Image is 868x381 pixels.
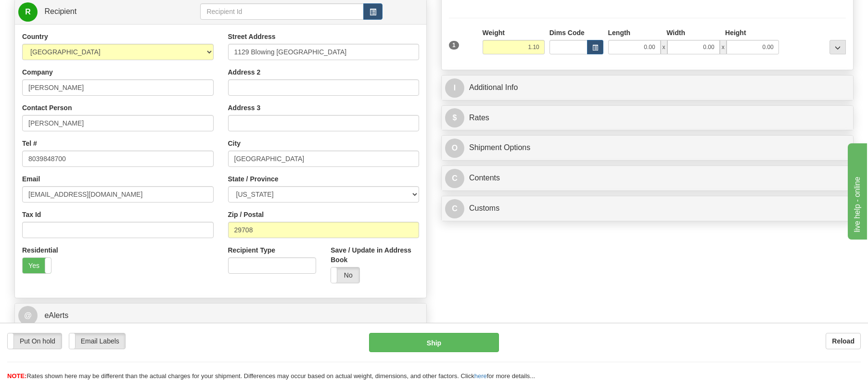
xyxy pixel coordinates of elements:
[449,41,459,50] span: 1
[23,258,51,273] label: Yes
[445,78,464,98] span: I
[228,245,276,255] label: Recipient Type
[228,44,420,60] input: Enter a location
[69,333,125,349] label: Email Labels
[22,32,48,41] label: Country
[445,138,850,158] a: OShipment Options
[22,139,37,148] label: Tel #
[826,333,861,349] button: Reload
[44,7,77,15] span: Recipient
[331,267,359,283] label: No
[445,139,464,158] span: O
[445,168,850,188] a: CContents
[22,67,53,77] label: Company
[44,311,68,319] span: eAlerts
[474,372,487,380] a: here
[200,3,363,20] input: Recipient Id
[22,245,58,255] label: Residential
[445,108,464,127] span: $
[228,103,261,113] label: Address 3
[666,28,685,38] label: Width
[483,28,505,38] label: Weight
[7,6,89,17] div: live help - online
[445,199,464,218] span: C
[331,245,419,265] label: Save / Update in Address Book
[830,40,846,54] div: ...
[445,199,850,218] a: CCustoms
[18,306,423,326] a: @ eAlerts
[832,337,855,345] b: Reload
[18,2,180,22] a: R Recipient
[22,103,72,113] label: Contact Person
[445,78,850,98] a: IAdditional Info
[18,2,38,22] span: R
[228,210,264,219] label: Zip / Postal
[228,174,279,184] label: State / Province
[228,67,261,77] label: Address 2
[18,306,38,325] span: @
[7,372,26,380] span: NOTE:
[445,108,850,128] a: $Rates
[725,28,746,38] label: Height
[22,210,41,219] label: Tax Id
[22,174,40,184] label: Email
[8,333,62,349] label: Put On hold
[608,28,631,38] label: Length
[228,139,241,148] label: City
[720,40,727,54] span: x
[228,32,276,41] label: Street Address
[549,28,585,38] label: Dims Code
[369,333,499,352] button: Ship
[445,169,464,188] span: C
[661,40,667,54] span: x
[846,141,867,240] iframe: chat widget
